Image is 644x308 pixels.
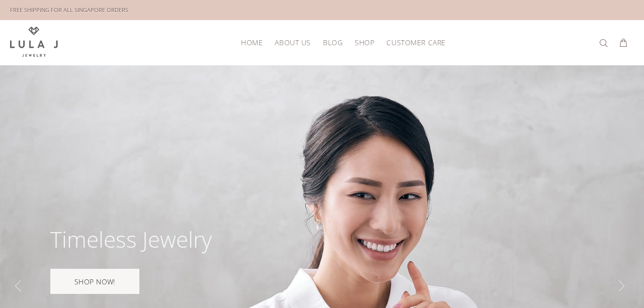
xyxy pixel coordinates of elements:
span: SHOP [355,39,374,46]
span: HOME [241,39,263,46]
div: FREE SHIPPING FOR ALL SINGAPORE ORDERS [10,5,128,16]
span: BLOG [323,39,343,46]
span: ABOUT US [275,39,310,46]
a: BLOG [317,35,349,50]
a: ABOUT US [269,35,316,50]
a: HOME [235,35,269,50]
a: CUSTOMER CARE [380,35,445,50]
div: Timeless Jewelry [50,228,212,250]
span: CUSTOMER CARE [386,39,445,46]
a: SHOP NOW! [50,269,139,294]
a: SHOP [349,35,380,50]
